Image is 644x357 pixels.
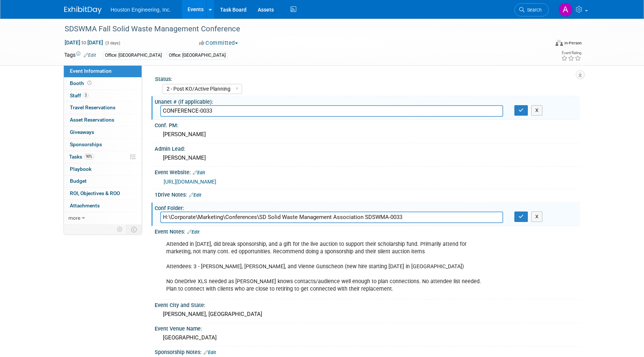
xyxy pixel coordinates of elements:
span: to [80,40,87,46]
span: Booth [70,80,93,86]
button: Committed [196,39,241,47]
div: 1Drive Notes: [155,189,580,199]
div: Event Rating [561,51,581,55]
div: [GEOGRAPHIC_DATA] [160,332,574,344]
a: [URL][DOMAIN_NAME] [164,179,216,185]
span: Travel Reservations [70,104,115,110]
span: Booth not reserved yet [86,80,93,86]
div: [PERSON_NAME] [160,152,574,164]
a: Search [514,3,549,16]
div: Sponsorship Notes: [155,347,580,356]
span: Search [524,7,542,13]
a: Sponsorships [64,139,142,151]
span: ROI, Objectives & ROO [70,190,120,196]
a: Budget [64,175,142,187]
a: Playbook [64,163,142,175]
div: Status: [155,73,576,83]
div: Event Format [505,39,582,50]
span: Staff [70,93,89,98]
div: Event Notes: [155,226,580,236]
span: Giveaways [70,129,94,135]
td: Personalize Event Tab Strip [114,225,127,234]
span: Sponsorships [70,141,102,147]
a: Travel Reservations [64,102,142,114]
div: SDSWMA Fall Solid Waste Management Conference [62,22,538,36]
span: 3 [83,93,89,98]
a: Edit [189,192,201,198]
div: Event Website: [155,167,580,176]
div: In-Person [564,40,582,46]
button: X [531,212,543,222]
span: Event Information [70,68,112,74]
a: Asset Reservations [64,114,142,126]
div: [PERSON_NAME], [GEOGRAPHIC_DATA] [160,309,574,320]
span: Budget [70,178,87,184]
span: Playbook [70,166,92,172]
a: more [64,212,142,224]
div: Office: [GEOGRAPHIC_DATA] [167,51,228,59]
div: Conf. PM: [155,120,580,129]
a: Giveaways [64,126,142,138]
img: Ali Ringheimer [558,3,573,17]
div: [PERSON_NAME] [160,129,574,140]
div: Admin Lead: [155,143,580,153]
a: Tasks90% [64,151,142,163]
div: Attended in [DATE], did break sponsorship, and a gift for the live auction to support their schol... [161,237,498,297]
td: Tags [64,51,96,60]
span: 90% [84,154,94,159]
a: Edit [204,350,216,355]
div: Office: [GEOGRAPHIC_DATA] [103,51,164,59]
span: (3 days) [105,41,120,46]
a: Attachments [64,200,142,212]
span: Asset Reservations [70,117,114,123]
a: Edit [187,229,199,235]
div: Conf Folder: [155,203,580,212]
img: Format-Inperson.png [555,40,563,46]
div: Event City and State: [155,300,580,309]
img: ExhibitDay [64,6,102,14]
a: Staff3 [64,90,142,102]
a: Edit [193,170,205,175]
td: Toggle Event Tabs [127,225,142,234]
a: Booth [64,78,142,90]
a: ROI, Objectives & ROO [64,188,142,200]
div: Unanet # (if applicable): [155,96,580,106]
div: Event Venue Name: [155,323,580,332]
button: X [531,105,543,116]
span: more [68,215,80,221]
span: Tasks [69,154,94,160]
a: Edit [84,53,96,58]
span: [DATE] [DATE] [64,39,103,46]
a: Event Information [64,65,142,77]
span: Attachments [70,203,100,209]
span: Houston Engineering, Inc. [111,7,171,13]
